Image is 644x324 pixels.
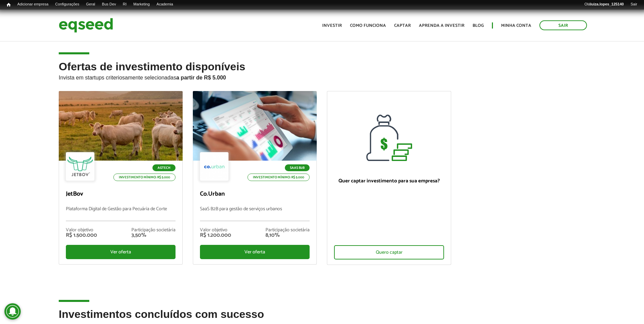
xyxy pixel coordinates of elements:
img: EqSeed [59,16,113,34]
a: Início [3,2,14,8]
h2: Ofertas de investimento disponíveis [59,61,585,91]
a: Academia [153,2,177,7]
a: Minha conta [501,23,531,28]
p: JetBov [66,191,176,198]
div: 8,10% [265,233,310,238]
a: Quer captar investimento para sua empresa? Quero captar [327,91,451,265]
div: Valor objetivo [200,228,231,233]
a: Geral [82,2,98,7]
a: Captar [394,23,411,28]
div: Ver oferta [200,245,310,259]
p: SaaS B2B para gestão de serviços urbanos [200,206,310,221]
p: Investimento mínimo: R$ 5.000 [247,174,310,181]
p: Plataforma Digital de Gestão para Pecuária de Corte [66,206,176,221]
div: Participação societária [131,228,176,233]
a: Sair [627,2,641,7]
span: Início [7,2,11,7]
a: SaaS B2B Investimento mínimo: R$ 5.000 Co.Urban SaaS B2B para gestão de serviços urbanos Valor ob... [193,91,317,265]
a: Oláluiza.lopes_125140 [581,2,627,7]
a: Marketing [130,2,153,7]
div: Quero captar [334,245,444,259]
div: R$ 1.500.000 [66,233,97,238]
a: Adicionar empresa [14,2,52,7]
p: Invista em startups criteriosamente selecionadas [59,73,585,81]
div: R$ 1.200.000 [200,233,231,238]
a: Blog [473,23,484,28]
a: Bus Dev [98,2,119,7]
a: Configurações [52,2,83,7]
p: SaaS B2B [285,164,310,171]
a: Sair [539,20,587,30]
p: Co.Urban [200,191,310,198]
div: Valor objetivo [66,228,97,233]
div: 3,50% [131,233,176,238]
p: Investimento mínimo: R$ 5.000 [113,174,176,181]
a: Investir [322,23,342,28]
a: RI [119,2,130,7]
a: Agtech Investimento mínimo: R$ 5.000 JetBov Plataforma Digital de Gestão para Pecuária de Corte V... [59,91,183,265]
a: Como funciona [350,23,386,28]
strong: luiza.lopes_125140 [590,2,624,6]
p: Agtech [152,164,176,171]
div: Ver oferta [66,245,176,259]
div: Participação societária [265,228,310,233]
strong: a partir de R$ 5.000 [176,75,226,80]
a: Aprenda a investir [419,23,464,28]
p: Quer captar investimento para sua empresa? [334,178,444,184]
